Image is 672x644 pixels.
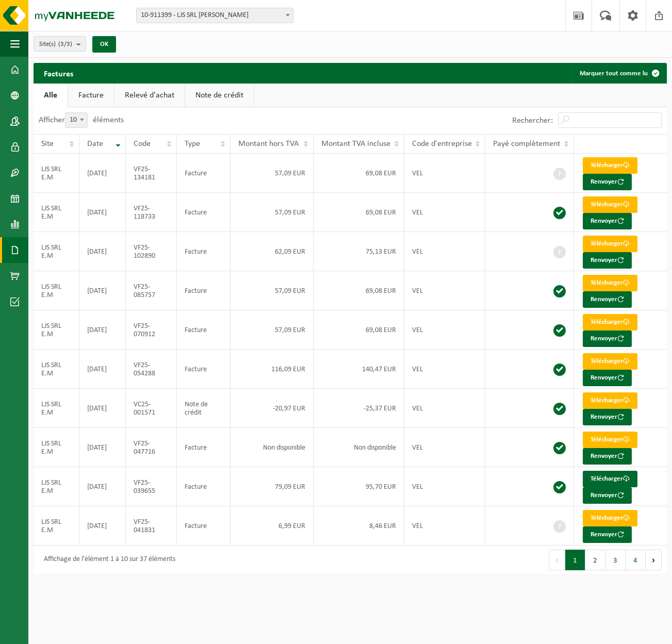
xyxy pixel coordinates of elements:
[314,389,405,428] td: -25,37 EUR
[605,550,626,570] button: 3
[583,510,637,526] a: Télécharger
[231,310,313,350] td: 57,09 EUR
[65,113,87,127] span: 10
[512,117,553,125] label: Rechercher:
[34,310,79,350] td: LJS SRL E.M
[412,140,472,148] span: Code d'entreprise
[314,232,405,271] td: 75,13 EUR
[231,271,313,310] td: 57,09 EUR
[314,193,405,232] td: 69,08 EUR
[126,154,177,193] td: VF25-134181
[583,409,632,425] button: Renvoyer
[583,196,637,213] a: Télécharger
[583,314,637,331] a: Télécharger
[34,36,86,52] button: Site(s)(3/3)
[177,232,231,271] td: Facture
[137,8,293,23] span: 10-911399 - LJS SRL E.M - KAIN
[583,353,637,370] a: Télécharger
[404,271,485,310] td: VEL
[79,310,125,350] td: [DATE]
[231,428,313,467] td: Non disponible
[65,112,88,128] span: 10
[583,236,637,252] a: Télécharger
[34,506,79,546] td: LJS SRL E.M
[583,331,632,347] button: Renvoyer
[79,232,125,271] td: [DATE]
[34,193,79,232] td: LJS SRL E.M
[79,350,125,389] td: [DATE]
[126,271,177,310] td: VF25-085757
[231,389,313,428] td: -20,97 EUR
[231,154,313,193] td: 57,09 EUR
[404,232,485,271] td: VEL
[126,193,177,232] td: VF25-118733
[34,154,79,193] td: LJS SRL E.M
[58,41,72,47] count: (3/3)
[314,467,405,506] td: 95,70 EUR
[185,84,254,107] a: Note de crédit
[34,63,84,83] h2: Factures
[134,140,151,148] span: Code
[177,389,231,428] td: Note de crédit
[177,271,231,310] td: Facture
[583,252,632,269] button: Renvoyer
[314,310,405,350] td: 69,08 EUR
[39,551,175,569] div: Affichage de l'élément 1 à 10 sur 37 éléments
[404,350,485,389] td: VEL
[79,193,125,232] td: [DATE]
[87,140,103,148] span: Date
[404,428,485,467] td: VEL
[231,193,313,232] td: 57,09 EUR
[314,506,405,546] td: 8,46 EUR
[231,232,313,271] td: 62,09 EUR
[404,310,485,350] td: VEL
[34,467,79,506] td: LJS SRL E.M
[79,154,125,193] td: [DATE]
[39,116,124,124] label: Afficher éléments
[583,392,637,409] a: Télécharger
[177,506,231,546] td: Facture
[583,487,632,504] button: Renvoyer
[79,389,125,428] td: [DATE]
[646,550,662,570] button: Next
[321,140,390,148] span: Montant TVA incluse
[314,428,405,467] td: Non disponible
[549,550,565,570] button: Previous
[34,232,79,271] td: LJS SRL E.M
[185,140,200,148] span: Type
[583,213,632,229] button: Renvoyer
[231,350,313,389] td: 116,09 EUR
[126,232,177,271] td: VF25-102890
[34,84,68,107] a: Alle
[177,350,231,389] td: Facture
[126,506,177,546] td: VF25-041831
[231,467,313,506] td: 79,09 EUR
[238,140,299,148] span: Montant hors TVA
[34,389,79,428] td: LJS SRL E.M
[571,63,666,84] button: Marquer tout comme lu
[404,467,485,506] td: VEL
[583,526,632,543] button: Renvoyer
[565,550,585,570] button: 1
[114,84,185,107] a: Relevé d'achat
[68,84,114,107] a: Facture
[34,271,79,310] td: LJS SRL E.M
[177,467,231,506] td: Facture
[41,140,54,148] span: Site
[404,389,485,428] td: VEL
[79,506,125,546] td: [DATE]
[136,8,293,23] span: 10-911399 - LJS SRL E.M - KAIN
[177,428,231,467] td: Facture
[493,140,560,148] span: Payé complètement
[34,350,79,389] td: LJS SRL E.M
[583,157,637,174] a: Télécharger
[583,448,632,465] button: Renvoyer
[314,271,405,310] td: 69,08 EUR
[126,389,177,428] td: VC25-001571
[79,271,125,310] td: [DATE]
[126,350,177,389] td: VF25-054288
[583,471,637,487] a: Télécharger
[585,550,605,570] button: 2
[79,467,125,506] td: [DATE]
[583,370,632,386] button: Renvoyer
